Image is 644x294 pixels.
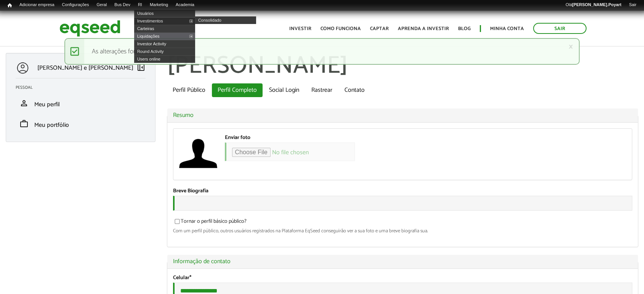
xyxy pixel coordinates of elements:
[398,26,449,31] a: Aprenda a investir
[562,2,625,8] a: Olá[PERSON_NAME].Poyart
[458,26,471,31] a: Blog
[172,2,198,8] a: Academia
[339,83,370,97] a: Contato
[111,2,134,8] a: Bus Dev
[533,23,586,34] a: Sair
[93,2,111,8] a: Geral
[58,2,93,8] a: Configurações
[8,3,12,8] span: Início
[170,219,184,224] input: Tornar o perfil básico público?
[179,134,217,173] a: Ver perfil do usuário.
[173,112,633,118] a: Resumo
[4,2,16,9] a: Início
[370,26,389,31] a: Captar
[10,113,151,134] li: Meu portfólio
[134,2,146,8] a: RI
[263,83,305,97] a: Social Login
[625,2,640,8] a: Sair
[34,99,60,110] span: Meu perfil
[173,228,633,233] div: Com um perfil público, outros usuários registrados na Plataforma EqSeed conseguirão ver a sua fot...
[16,99,146,108] a: personMeu perfil
[572,2,621,7] strong: [PERSON_NAME].Poyart
[289,26,311,31] a: Investir
[134,10,195,17] a: Usuários
[10,93,151,113] li: Meu perfil
[212,83,263,97] a: Perfil Completo
[179,134,217,173] img: Foto de ANA MARIA LIMA AVALOS
[167,83,211,97] a: Perfil Público
[306,83,338,97] a: Rastrear
[37,64,133,72] p: [PERSON_NAME] e [PERSON_NAME]
[173,259,633,265] a: Informação de contato
[16,119,146,128] a: workMeu portfólio
[64,38,580,65] div: As alterações foram salvas.
[320,26,361,31] a: Como funciona
[16,2,58,8] a: Adicionar empresa
[173,275,191,281] label: Celular
[59,18,120,38] img: EqSeed
[167,53,639,80] h1: [PERSON_NAME]
[16,85,151,90] h2: Pessoal
[19,99,29,108] span: person
[34,120,69,130] span: Meu portfólio
[225,135,250,141] label: Enviar foto
[19,119,29,128] span: work
[173,189,208,194] label: Breve Biografia
[189,273,191,282] span: Este campo é obrigatório.
[490,26,524,31] a: Minha conta
[173,219,247,227] label: Tornar o perfil básico público?
[146,2,172,8] a: Marketing
[569,43,573,51] a: ×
